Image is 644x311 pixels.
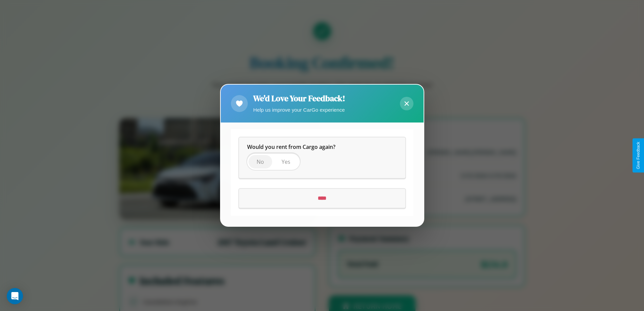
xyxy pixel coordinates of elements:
span: No [257,158,264,166]
span: Yes [282,158,290,166]
p: Help us improve your CarGo experience [253,105,345,114]
div: Give Feedback [636,142,641,169]
span: Would you rent from Cargo again? [247,143,335,151]
h2: We'd Love Your Feedback! [253,93,345,104]
div: Open Intercom Messenger [7,288,23,304]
